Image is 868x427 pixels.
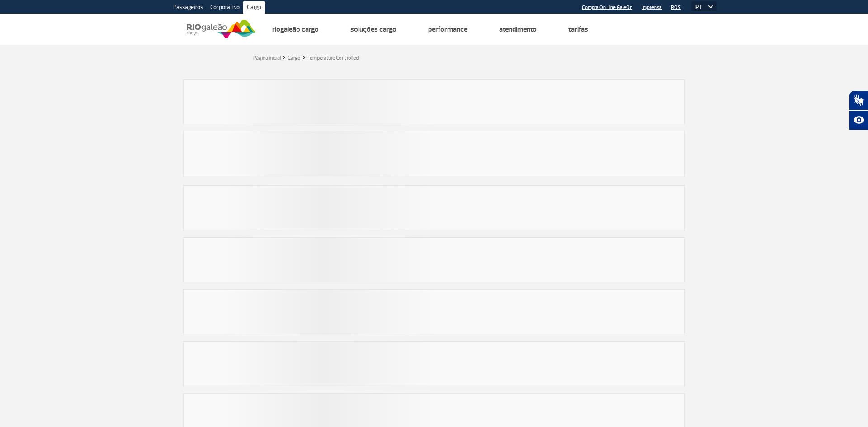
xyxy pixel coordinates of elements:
[671,5,681,10] a: RQS
[207,1,243,15] a: Corporativo
[243,1,265,15] a: Cargo
[568,25,588,34] a: Tarifas
[253,55,281,61] a: Página inicial
[849,110,868,130] button: Abrir recursos assistivos.
[499,25,537,34] a: Atendimento
[302,52,306,62] a: >
[170,1,207,15] a: Passageiros
[849,90,868,130] div: Plugin de acessibilidade da Hand Talk.
[288,55,301,61] a: Cargo
[582,5,632,10] a: Compra On-line GaleOn
[307,55,359,61] a: Temperature Controlled
[642,5,662,10] a: Imprensa
[272,25,319,34] a: Riogaleão Cargo
[849,90,868,110] button: Abrir tradutor de língua de sinais.
[283,52,286,62] a: >
[350,25,396,34] a: Soluções Cargo
[428,25,467,34] a: Performance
